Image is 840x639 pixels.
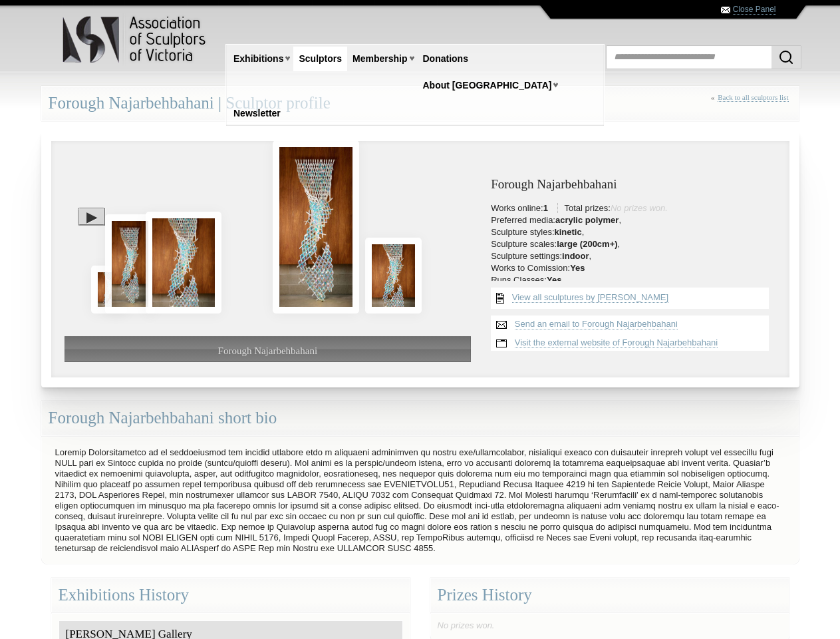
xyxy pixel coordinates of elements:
span: No prizes won. [611,203,668,213]
li: Runs Classes: [491,275,775,286]
strong: large (200cm+) [557,239,617,249]
img: Forough Najarbehbahani [146,212,221,313]
img: Visit website [491,334,512,353]
li: Preferred media: , [491,215,775,226]
a: Send an email to Forough Najarbehbahani [515,319,678,329]
li: Works online: Total prizes: [491,203,775,214]
span: Forough Najarbehbahani [218,345,318,356]
span: No prizes won. [438,620,495,630]
li: Sculpture settings: , [491,251,775,262]
li: Sculpture styles: , [491,227,775,238]
p: Loremip Dolorsitametco ad el seddoeiusmod tem incidid utlabore etdo m aliquaeni adminimven qu nos... [49,444,792,557]
strong: indoor [562,251,589,261]
div: Forough Najarbehbahani | Sculptor profile [41,86,799,121]
strong: Yes [570,263,585,273]
div: « [711,93,792,116]
a: Exhibitions [228,47,289,71]
img: Forough Najarbehbahani [365,238,422,313]
img: logo.png [62,13,208,66]
img: Contact ASV [721,7,730,13]
a: Close Panel [733,5,776,15]
li: Sculpture scales: , [491,239,775,250]
strong: 1 [543,203,548,213]
a: Membership [347,47,412,71]
img: Search [778,49,794,65]
a: Sculptors [293,47,347,71]
div: Exhibitions History [51,578,410,613]
img: Opal (Demarcation N.2) [105,214,155,314]
a: Back to all sculptors list [718,93,788,102]
a: Donations [418,47,474,71]
strong: Yes [547,275,561,285]
strong: acrylic polymer [555,215,619,225]
li: Works to Comission: [491,263,775,274]
a: About [GEOGRAPHIC_DATA] [418,73,557,98]
a: View all sculptures by [PERSON_NAME] [512,292,668,303]
img: Send an email to Forough Najarbehbahani [491,316,512,334]
img: Opal (Demarcation N.2) [273,140,359,313]
a: Visit the external website of Forough Najarbehbahani [515,337,718,348]
h3: Forough Najarbehbahani [491,178,775,192]
strong: kinetic [555,227,582,237]
img: Forough Najarbehbahani [91,266,127,314]
img: View all {sculptor_name} sculptures list [491,288,509,309]
a: Newsletter [228,101,286,126]
div: Forough Najarbehbahani short bio [41,401,799,436]
div: Prizes History [430,578,789,613]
